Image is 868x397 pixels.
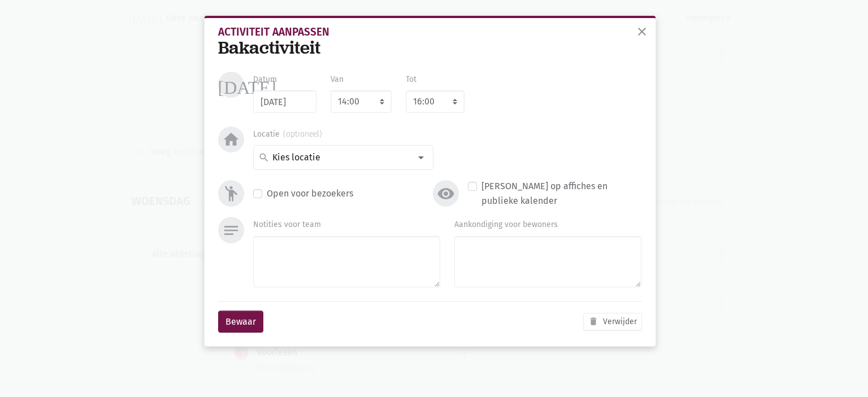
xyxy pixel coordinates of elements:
label: Notities voor team [253,219,321,231]
i: emoji_people [222,185,240,203]
button: sluiten [631,20,653,45]
label: Datum [253,73,277,86]
input: Kies locatie [271,150,410,165]
div: Activiteit aanpassen [218,27,642,37]
div: Bakactiviteit [218,37,642,58]
label: Open voor bezoekers [267,186,353,201]
i: delete [588,316,598,326]
i: visibility [437,185,455,203]
i: home [222,130,240,149]
i: [DATE] [218,76,276,94]
label: Tot [406,73,416,86]
label: Aankondiging voor bewoners [454,219,558,231]
i: notes [222,221,240,239]
label: [PERSON_NAME] op affiches en publieke kalender [481,179,641,208]
button: Bewaar [218,311,263,333]
label: Locatie [253,128,322,141]
label: Van [331,73,344,86]
span: close [635,25,649,38]
button: Verwijder [583,313,642,330]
